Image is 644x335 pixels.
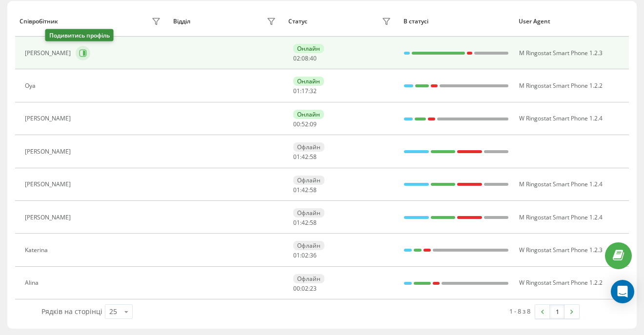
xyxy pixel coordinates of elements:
div: User Agent [519,18,624,25]
div: : : [293,55,317,62]
span: 23 [310,284,317,293]
div: Співробітник [20,18,58,25]
div: : : [293,88,317,95]
div: [PERSON_NAME] [25,214,73,221]
div: : : [293,121,317,128]
span: 58 [310,218,317,227]
span: 01 [293,87,300,95]
div: Відділ [173,18,190,25]
span: W Ringostat Smart Phone 1.2.3 [519,246,603,254]
div: Офлайн [293,208,324,217]
span: 01 [293,153,300,161]
div: : : [293,252,317,259]
div: Oya [25,82,38,89]
span: M Ringostat Smart Phone 1.2.2 [519,81,603,90]
div: Статус [288,18,307,25]
div: Подивитись профіль [45,29,114,41]
div: : : [293,219,317,226]
span: 02 [302,251,308,259]
span: 40 [310,54,317,62]
div: Онлайн [293,77,324,86]
div: Katerina [25,247,50,254]
div: Офлайн [293,274,324,283]
span: 17 [302,87,308,95]
div: В статусі [403,18,509,25]
div: Офлайн [293,176,324,185]
div: [PERSON_NAME] [25,50,73,57]
span: 02 [293,54,300,62]
span: 09 [310,120,317,128]
span: M Ringostat Smart Phone 1.2.4 [519,180,603,188]
div: Онлайн [293,44,324,53]
span: 00 [293,120,300,128]
span: M Ringostat Smart Phone 1.2.3 [519,49,603,57]
span: 01 [293,186,300,194]
div: Офлайн [293,241,324,250]
div: : : [293,154,317,160]
a: 1 [550,305,564,318]
span: 36 [310,251,317,259]
div: 25 [109,307,117,316]
div: 1 - 8 з 8 [509,306,530,316]
div: Alina [25,279,41,286]
div: [PERSON_NAME] [25,148,73,155]
span: 42 [302,153,308,161]
span: 08 [302,54,308,62]
div: : : [293,285,317,292]
span: 00 [293,284,300,293]
span: 58 [310,153,317,161]
span: W Ringostat Smart Phone 1.2.2 [519,278,603,287]
span: 52 [302,120,308,128]
span: M Ringostat Smart Phone 1.2.4 [519,213,603,221]
div: [PERSON_NAME] [25,115,73,122]
div: : : [293,187,317,194]
div: Open Intercom Messenger [611,280,634,303]
span: 42 [302,186,308,194]
span: 01 [293,251,300,259]
div: [PERSON_NAME] [25,181,73,188]
span: W Ringostat Smart Phone 1.2.4 [519,114,603,122]
div: Онлайн [293,110,324,119]
span: 32 [310,87,317,95]
span: 02 [302,284,308,293]
span: 42 [302,218,308,227]
div: Офлайн [293,142,324,152]
span: Рядків на сторінці [41,307,102,316]
span: 58 [310,186,317,194]
span: 01 [293,218,300,227]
